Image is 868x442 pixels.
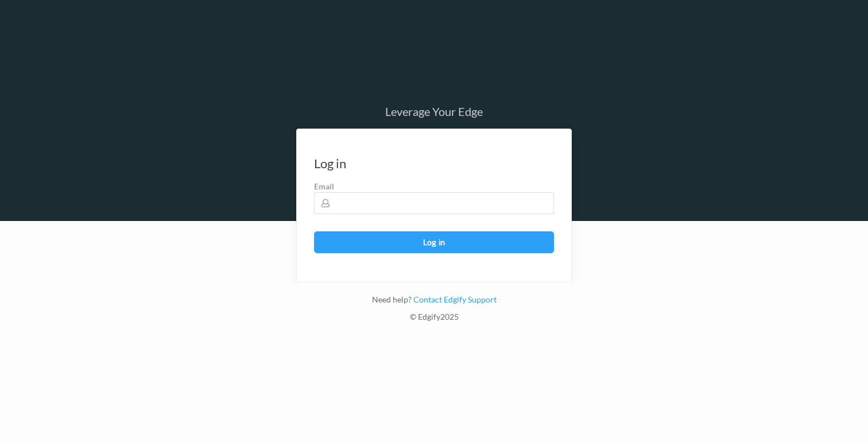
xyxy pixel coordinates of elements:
[296,106,572,117] div: Leverage Your Edge
[296,311,572,328] div: © Edgify 2025
[412,294,497,304] a: Contact Edgify Support
[296,294,572,311] div: Need help?
[314,231,554,253] button: Log in
[314,158,346,169] div: Log in
[314,181,554,192] label: Email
